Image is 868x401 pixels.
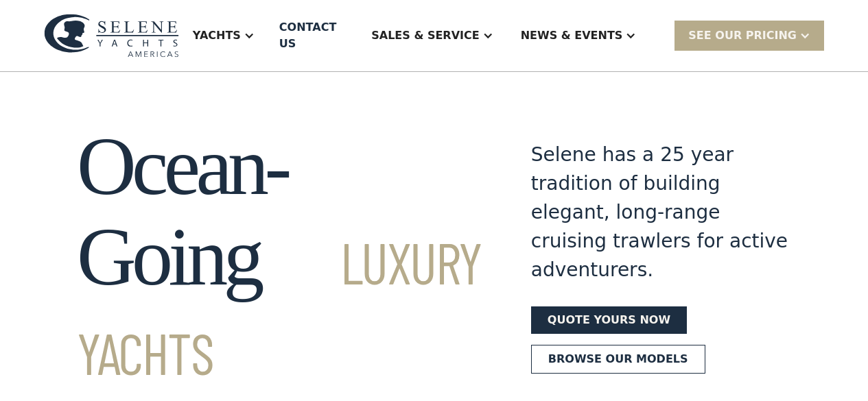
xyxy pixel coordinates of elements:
a: Quote yours now [531,306,687,334]
h1: Ocean-Going [77,121,482,393]
span: Luxury Yachts [77,227,482,387]
div: Sales & Service [371,27,479,44]
div: SEE Our Pricing [688,27,797,44]
div: News & EVENTS [521,27,623,44]
div: SEE Our Pricing [675,21,824,50]
div: Yachts [179,8,268,63]
a: Browse our models [531,345,705,374]
div: Selene has a 25 year tradition of building elegant, long-range cruising trawlers for active adven... [531,141,791,284]
div: News & EVENTS [507,8,650,63]
div: Contact US [279,19,347,52]
img: logo [44,14,179,58]
div: Sales & Service [357,8,506,63]
div: Yachts [193,27,241,44]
